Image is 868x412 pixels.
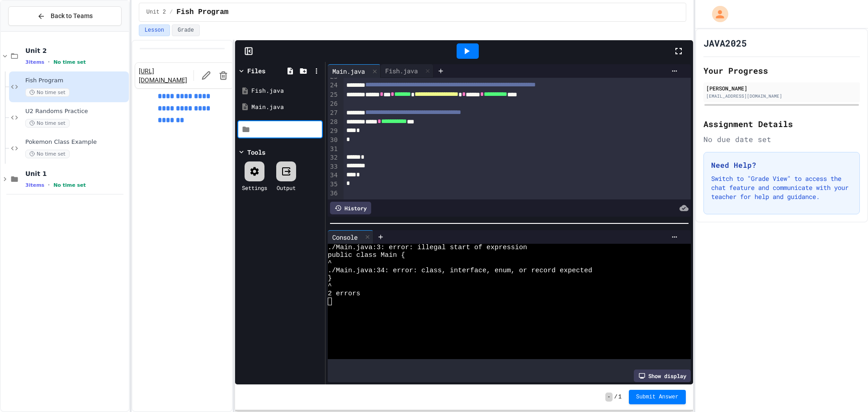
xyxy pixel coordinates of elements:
[706,84,857,92] div: [PERSON_NAME]
[328,64,381,78] div: Main.java
[328,282,332,290] span: ^
[247,66,265,76] div: Files
[328,162,339,171] div: 33
[176,7,228,18] span: Fish Program
[25,138,127,146] span: Pokemon Class Example
[328,99,339,109] div: 26
[25,170,127,178] span: Unit 1
[328,267,592,275] span: ./Main.java:34: error: class, interface, enum, or record expected
[711,174,852,201] p: Switch to "Grade View" to access the chat feature and communicate with your teacher for help and ...
[48,181,50,189] span: •
[25,119,70,128] span: No time set
[328,127,339,136] div: 29
[53,59,86,65] span: No time set
[328,189,339,198] div: 36
[242,184,267,192] div: Settings
[328,290,360,298] span: 2 errors
[328,136,339,145] div: 30
[618,393,622,401] span: 1
[711,160,852,170] h3: Need Help?
[703,134,860,145] div: No due date set
[328,81,339,90] div: 24
[25,47,127,55] span: Unit 2
[247,147,265,157] div: Tools
[330,202,371,214] div: History
[139,66,188,85] a: [URL][DOMAIN_NAME]
[614,393,618,401] span: /
[328,275,332,282] span: }
[703,37,747,49] h1: JAVA2025
[25,150,70,158] span: No time set
[328,232,362,242] div: Console
[251,103,322,112] div: Main.java
[25,88,70,97] span: No time set
[706,93,857,99] div: [EMAIL_ADDRESS][DOMAIN_NAME]
[634,369,691,382] div: Show display
[703,118,860,130] h2: Assignment Details
[703,64,860,77] h2: Your Progress
[146,9,166,16] span: Unit 2
[25,59,44,65] span: 3 items
[25,77,127,85] span: Fish Program
[53,182,86,188] span: No time set
[605,393,612,402] span: -
[636,393,679,401] span: Submit Answer
[172,24,200,36] button: Grade
[25,182,44,188] span: 3 items
[328,109,339,118] div: 27
[703,4,731,24] div: My Account
[25,108,127,115] span: U2 Randoms Practice
[277,184,296,192] div: Output
[328,244,527,251] span: ./Main.java:3: error: illegal start of expression
[328,66,369,76] div: Main.java
[328,145,339,154] div: 31
[328,259,332,267] span: ^
[328,171,339,180] div: 34
[328,153,339,162] div: 32
[629,390,686,404] button: Submit Answer
[328,230,373,244] div: Console
[328,118,339,127] div: 28
[8,6,122,26] button: Back to Teams
[251,86,322,95] div: Fish.java
[48,58,50,66] span: •
[381,64,434,78] div: Fish.java
[328,251,405,259] span: public class Main {
[328,90,339,99] div: 25
[381,66,422,76] div: Fish.java
[170,9,173,16] span: /
[328,180,339,189] div: 35
[51,11,93,21] span: Back to Teams
[139,24,170,36] button: Lesson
